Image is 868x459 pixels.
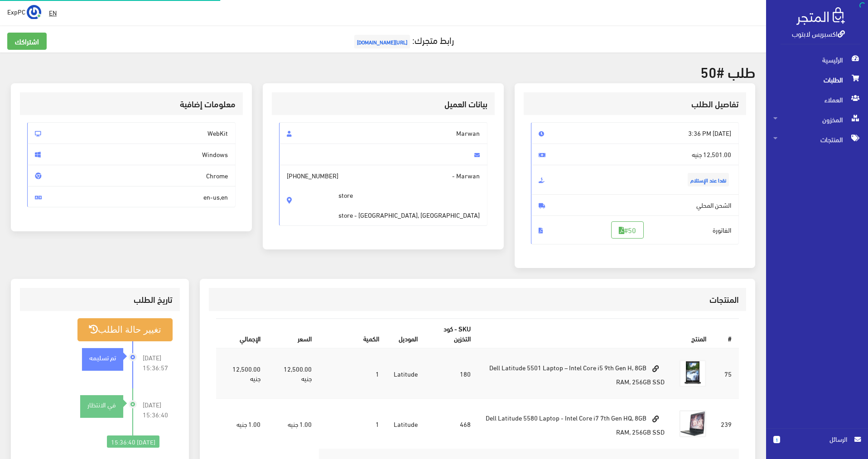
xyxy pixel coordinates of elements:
[279,165,487,226] span: Marwan -
[773,434,861,454] a: 1 الرسائل
[478,348,672,399] td: Dell Latitude 5501 Laptop – Intel Core i5 9th Gen H, 8GB RAM, 256GB SSD
[766,90,868,110] a: العملاء
[714,399,739,449] td: 239
[766,110,868,129] a: المخزون
[27,100,236,108] h3: معلومات إضافية
[386,319,425,348] th: الموديل
[766,50,868,70] a: الرئيسية
[531,215,739,244] span: الفاتورة
[27,143,236,165] span: Windows
[268,399,319,449] td: 1.00 جنيه
[714,319,739,348] th: #
[268,319,319,348] th: السعر
[352,31,454,48] a: رابط متجرك:[URL][DOMAIN_NAME]
[531,194,739,216] span: الشحن المحلي
[89,352,116,362] strong: تم تسليمه
[611,221,644,239] a: #50
[77,318,173,341] button: تغيير حالة الطلب
[338,181,480,220] span: store store - [GEOGRAPHIC_DATA], [GEOGRAPHIC_DATA]
[7,5,41,19] a: ... ExpPC
[143,400,173,420] span: [DATE] 15:36:40
[773,110,861,129] span: المخزون
[27,122,236,144] span: WebKit
[386,399,425,449] td: Latitude
[531,122,739,144] span: [DATE] 3:36 PM
[386,348,425,399] td: Latitude
[425,399,478,449] td: 468
[478,399,672,449] td: Dell Latitude 5580 Laptop - Intel Core i7 7th Gen HQ, 8GB RAM, 256GB SSD
[216,399,268,449] td: 1.00 جنيه
[80,400,123,410] div: في الانتظار
[531,143,739,165] span: 12,501.00 جنيه
[216,295,739,304] h3: المنتجات
[27,295,173,304] h3: تاريخ الطلب
[216,319,268,348] th: اﻹجمالي
[319,399,386,449] td: 1
[279,100,487,108] h3: بيانات العميل
[287,171,338,181] span: [PHONE_NUMBER]
[787,434,847,444] span: الرسائل
[773,129,861,149] span: المنتجات
[49,7,57,18] u: EN
[531,100,739,108] h3: تفاصيل الطلب
[27,5,41,19] img: ...
[319,348,386,399] td: 1
[425,319,478,348] th: SKU - كود التخزين
[766,129,868,149] a: المنتجات
[792,27,845,40] a: اكسبريس لابتوب
[45,5,60,21] a: EN
[27,186,236,208] span: en-us,en
[143,353,173,373] span: [DATE] 15:36:57
[11,63,755,79] h2: طلب #50
[107,435,159,448] div: [DATE] 15:36:40
[714,348,739,399] td: 75
[773,436,780,443] span: 1
[7,6,25,17] span: ExpPC
[773,50,861,70] span: الرئيسية
[354,35,410,48] span: [URL][DOMAIN_NAME]
[766,70,868,90] a: الطلبات
[268,348,319,399] td: 12,500.00 جنيه
[688,173,729,186] span: نقدا عند الإستلام
[773,90,861,110] span: العملاء
[796,7,845,25] img: .
[478,319,714,348] th: المنتج
[425,348,478,399] td: 180
[27,165,236,186] span: Chrome
[279,122,487,144] span: Marwan
[319,319,386,348] th: الكمية
[7,33,47,50] a: اشتراكك
[773,70,861,90] span: الطلبات
[216,348,268,399] td: 12,500.00 جنيه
